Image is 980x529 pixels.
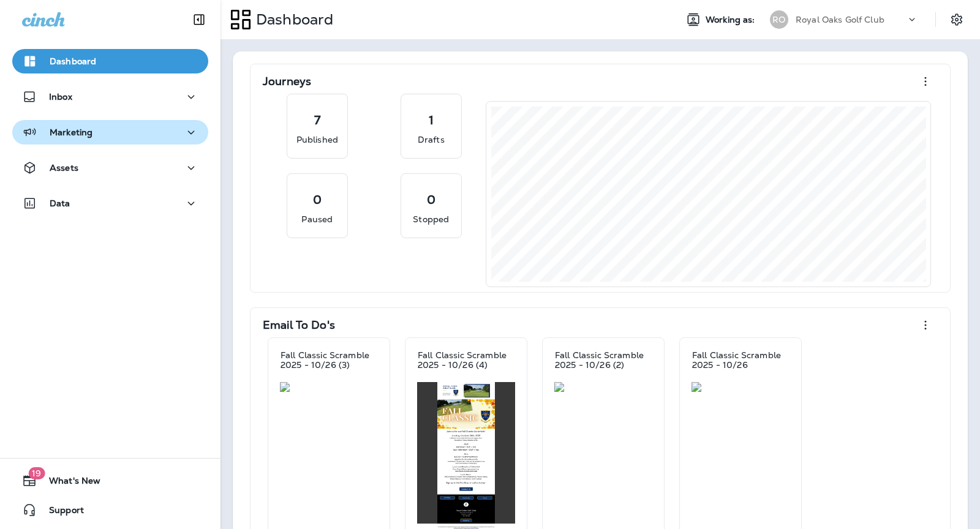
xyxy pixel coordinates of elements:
p: Published [296,133,338,146]
p: Email To Do's [263,319,335,331]
p: Paused [301,213,333,225]
button: 19What's New [12,468,208,493]
p: 0 [313,193,322,206]
p: Fall Classic Scramble 2025 - 10/26 [692,350,789,370]
button: Data [12,191,208,216]
p: 1 [429,114,434,126]
p: 0 [427,193,435,206]
button: Marketing [12,120,208,144]
p: Stopped [413,213,449,225]
span: What's New [37,476,100,490]
p: Assets [50,163,78,173]
p: Dashboard [50,56,96,66]
span: Support [37,505,84,520]
p: Dashboard [251,10,333,29]
p: Fall Classic Scramble 2025 - 10/26 (3) [281,350,377,370]
button: Collapse Sidebar [182,7,216,32]
p: Inbox [49,92,72,102]
img: e1e1b017-f46c-416d-bfb8-431eb8b63887.jpg [692,382,790,392]
div: RO [770,10,788,29]
p: Fall Classic Scramble 2025 - 10/26 (4) [418,350,514,370]
span: 19 [28,467,45,479]
button: Assets [12,156,208,180]
img: c048f59f-0b78-4859-b4b3-1c818e4ca8ac.jpg [280,382,378,392]
p: Marketing [50,127,92,137]
p: Fall Classic Scramble 2025 - 10/26 (2) [555,350,652,370]
span: Working as: [706,15,758,25]
p: Journeys [263,75,311,88]
button: Support [12,498,208,522]
button: Inbox [12,84,208,109]
button: Settings [946,9,968,31]
p: Drafts [418,133,445,146]
p: Royal Oaks Golf Club [796,15,884,24]
p: 7 [314,114,320,126]
button: Dashboard [12,49,208,73]
p: Data [50,198,70,208]
img: a3ac062d-3741-4f57-acc3-3f83c45a1cc5.jpg [554,382,652,392]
